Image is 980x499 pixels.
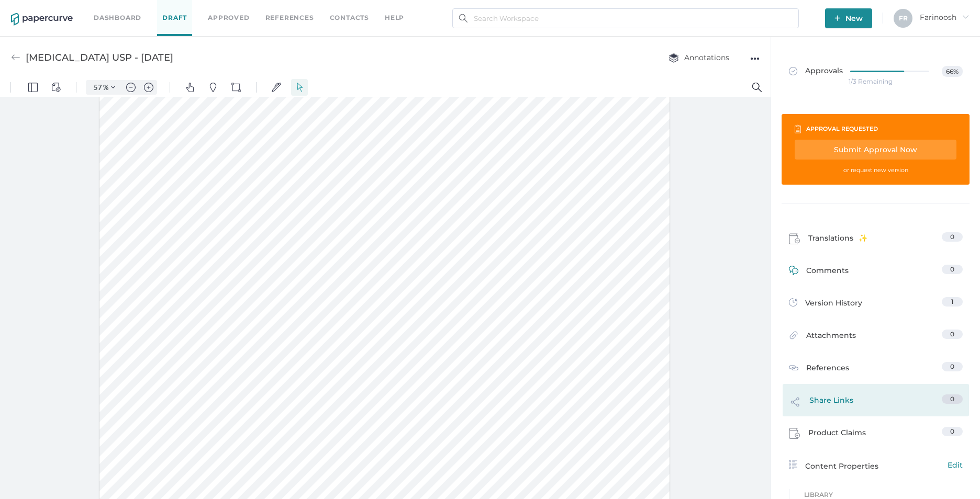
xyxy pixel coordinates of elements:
[291,1,308,18] button: Select
[658,48,740,67] button: Annotations
[789,297,963,312] a: Version History1
[795,140,956,160] div: Submit Approval Now
[789,265,963,281] a: Comments0
[789,331,798,343] img: attachments-icon.0dd0e375.svg
[950,265,954,273] span: 0
[950,362,954,370] span: 0
[11,53,20,62] img: back-arrow-grey.72011ae3.svg
[111,7,115,12] img: chevron.svg
[950,427,954,435] span: 0
[951,298,953,305] span: 1
[920,13,969,22] span: Farinoosh
[789,459,963,472] div: Content Properties
[208,12,249,24] a: Approved
[265,12,314,24] a: References
[105,2,121,17] button: Zoom Controls
[789,232,963,248] a: Translations0
[28,5,38,14] img: default-leftsidepanel.svg
[140,2,157,17] button: Zoom in
[789,460,797,469] img: content-properties-icon.34d20aed.svg
[789,66,843,77] span: Approvals
[789,395,801,411] img: share-link-icon.af96a55c.svg
[11,13,73,26] img: papercurve-logo-colour.7244d18c.svg
[25,1,41,18] button: Panel
[272,5,281,14] img: default-sign.svg
[789,428,800,439] img: claims-icon.71597b81.svg
[789,330,963,346] a: Attachments0
[789,363,798,372] img: reference-icon.cd0ee6a9.svg
[669,53,679,63] img: annotation-layers.cc6d0e6b.svg
[103,5,108,14] span: %
[231,5,241,14] img: shapes-icon.svg
[268,1,285,18] button: Signatures
[459,14,467,22] img: search.bf03fe8b.svg
[126,5,136,14] img: default-minus.svg
[26,48,173,67] div: [MEDICAL_DATA] USP - [DATE]
[899,14,908,22] span: F R
[834,8,863,28] span: New
[182,1,198,18] button: Pan
[808,232,867,248] span: Translations
[950,330,954,338] span: 0
[752,5,762,14] img: default-magnifying-glass.svg
[228,1,244,18] button: Shapes
[144,5,153,14] img: default-plus.svg
[948,459,963,471] span: Edit
[834,15,840,21] img: plus-white.e19ec114.svg
[789,266,798,278] img: comment-icon-green.53608309.svg
[122,2,139,17] button: Zoom out
[789,459,963,472] a: Content PropertiesEdit
[185,5,195,14] img: default-pan.svg
[806,265,849,281] span: Comments
[295,5,304,14] img: default-select.svg
[795,124,801,133] img: clipboard-icon-white.67177333.svg
[452,8,799,28] input: Search Workspace
[806,330,856,346] span: Attachments
[950,233,954,241] span: 0
[809,394,853,414] span: Share Links
[205,1,221,18] button: Pins
[88,5,103,14] input: Set zoom
[942,66,962,77] span: 66%
[789,427,963,443] a: Product Claims0
[51,5,61,14] img: default-viewcontrols.svg
[94,12,141,24] a: Dashboard
[806,362,849,376] span: References
[208,5,218,14] img: default-pin.svg
[825,8,872,28] button: New
[795,164,956,176] div: or request new version
[950,395,954,403] span: 0
[385,12,404,24] div: help
[789,394,963,414] a: Share Links0
[806,123,878,134] div: approval requested
[805,297,862,312] span: Version History
[783,55,969,96] a: Approvals66%
[48,1,64,18] button: View Controls
[669,53,729,62] span: Annotations
[749,1,765,18] button: Search
[962,13,969,20] i: arrow_right
[789,362,963,376] a: References0
[808,427,866,443] span: Product Claims
[789,67,797,75] img: approved-grey.341b8de9.svg
[330,12,369,24] a: Contacts
[789,298,797,309] img: versions-icon.ee5af6b0.svg
[750,51,760,66] div: ●●●
[789,233,800,245] img: claims-icon.71597b81.svg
